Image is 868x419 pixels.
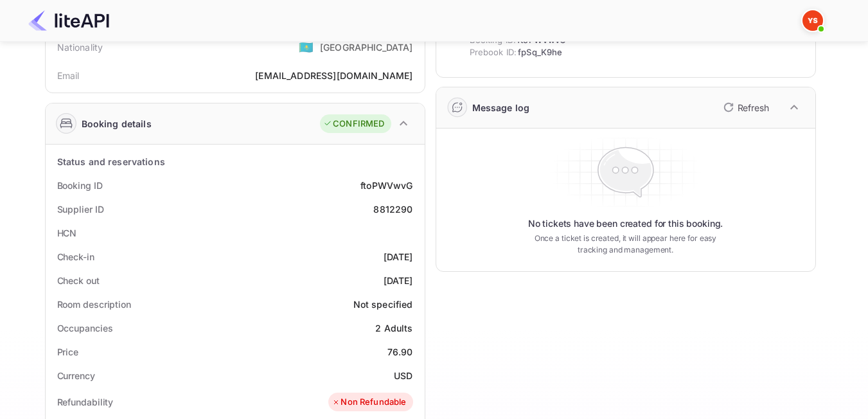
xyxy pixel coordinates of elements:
div: CONFIRMED [323,118,384,130]
img: Yandex Support [802,10,823,31]
p: Refresh [738,101,769,114]
div: 8812290 [373,202,412,216]
button: Refresh [716,97,774,118]
div: Price [57,345,79,359]
img: LiteAPI Logo [28,10,109,31]
div: Room description [57,298,131,311]
div: Currency [57,369,95,382]
p: No tickets have been created for this booking. [528,217,723,230]
span: fpSq_K9he [518,46,562,59]
div: Nationality [57,40,103,54]
div: Supplier ID [57,202,104,216]
div: Non Refundable [332,396,406,409]
div: [GEOGRAPHIC_DATA] [320,40,413,54]
div: Check out [57,274,100,287]
div: [DATE] [384,250,413,263]
span: Prebook ID: [470,46,517,59]
div: Check-in [57,250,94,263]
div: Email [57,69,80,82]
div: 76.90 [387,345,413,359]
div: Occupancies [57,321,113,335]
div: ftoPWVwvG [360,179,412,192]
div: 2 Adults [375,321,412,335]
span: United States [299,35,314,58]
div: Not specified [353,298,413,311]
div: Message log [472,101,530,114]
div: Booking details [82,117,152,130]
div: Status and reservations [57,155,165,168]
div: USD [394,369,412,382]
p: Once a ticket is created, it will appear here for easy tracking and management. [524,233,727,256]
div: [EMAIL_ADDRESS][DOMAIN_NAME] [255,69,412,82]
div: [DATE] [384,274,413,287]
div: Refundability [57,395,114,409]
div: Booking ID [57,179,103,192]
div: HCN [57,226,77,240]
